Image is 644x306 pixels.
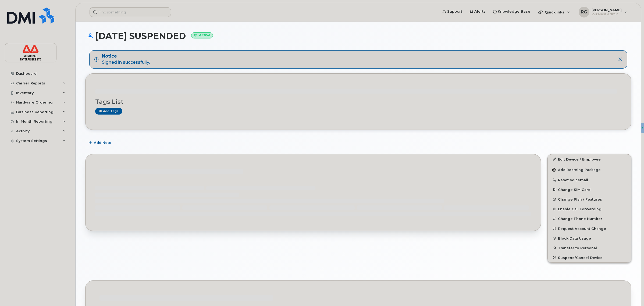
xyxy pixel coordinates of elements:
[95,98,621,105] h3: Tags List
[102,53,150,66] div: Signed in successfully.
[85,31,631,41] h1: [DATE] SUSPENDED
[558,197,602,201] span: Change Plan / Features
[85,138,116,148] button: Add Note
[548,175,631,185] button: Reset Voicemail
[548,233,631,243] button: Block Data Usage
[548,154,631,164] a: Edit Device / Employee
[548,243,631,253] button: Transfer to Personal
[548,224,631,233] button: Request Account Change
[102,53,150,59] strong: Notice
[191,32,213,38] small: Active
[548,194,631,204] button: Change Plan / Features
[548,204,631,214] button: Enable Call Forwarding
[548,185,631,194] button: Change SIM Card
[558,255,603,259] span: Suspend/Cancel Device
[548,214,631,223] button: Change Phone Number
[552,168,601,173] span: Add Roaming Package
[95,108,122,115] a: Add tags
[94,140,111,145] span: Add Note
[548,253,631,262] button: Suspend/Cancel Device
[558,207,602,211] span: Enable Call Forwarding
[548,164,631,175] button: Add Roaming Package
